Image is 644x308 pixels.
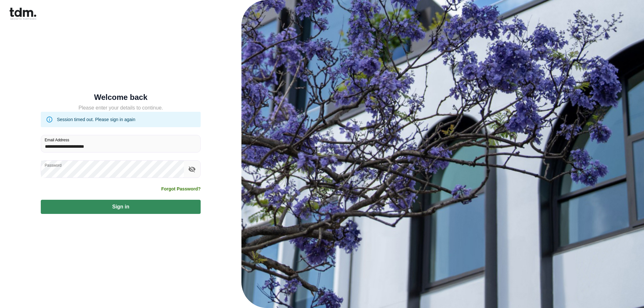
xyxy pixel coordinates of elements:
h5: Welcome back [41,94,201,101]
a: Forgot Password? [161,186,201,192]
label: Password [45,163,62,168]
label: Email Address [45,137,69,143]
button: toggle password visibility [187,164,197,175]
div: Session timed out. Please sign in again [57,114,135,125]
h5: Please enter your details to continue. [41,104,201,112]
button: Sign in [41,200,201,214]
